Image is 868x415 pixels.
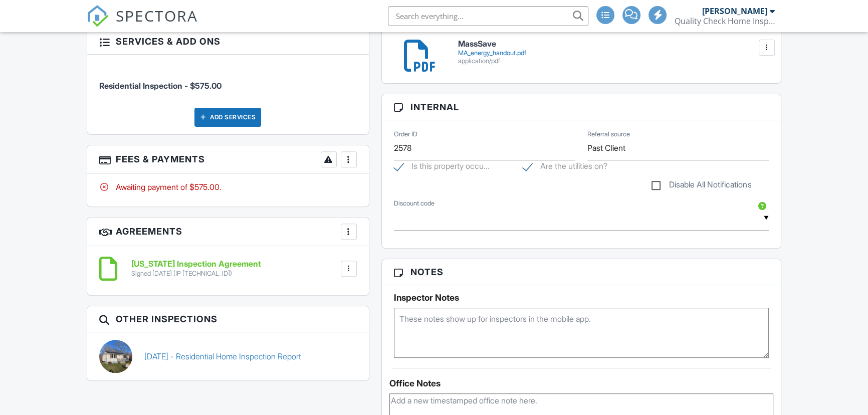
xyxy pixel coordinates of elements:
h6: MassSave [458,40,769,49]
a: SPECTORA [87,14,198,35]
a: MassSave MA_energy_handout.pdf application/pdf [458,40,769,65]
a: [DATE] - Residential Home Inspection Report [144,351,301,362]
h3: Agreements [87,218,368,246]
h5: Inspector Notes [394,293,769,303]
h3: Other Inspections [87,306,368,332]
label: Referral source [587,130,630,139]
h6: [US_STATE] Inspection Agreement [131,260,261,269]
div: [PERSON_NAME] [702,6,767,16]
label: Is this property occupied? [394,161,490,174]
label: Disable All Notifications [652,180,751,192]
div: Awaiting payment of $575.00. [99,181,356,192]
label: Discount code [394,199,435,208]
h3: Services & Add ons [87,29,368,55]
div: Add Services [194,108,261,127]
div: application/pdf [458,57,769,65]
div: MA_energy_handout.pdf [458,49,769,57]
label: Order ID [394,130,417,139]
input: Search everything... [388,6,588,26]
li: Service: Residential Inspection [99,62,356,99]
span: Residential Inspection - $575.00 [99,81,222,91]
img: The Best Home Inspection Software - Spectora [87,5,109,27]
a: [US_STATE] Inspection Agreement Signed [DATE] (IP [TECHNICAL_ID]) [131,260,261,277]
span: SPECTORA [116,5,198,26]
div: Quality Check Home Inspection [675,16,775,26]
div: Office Notes [389,378,773,388]
h3: Notes [382,259,781,285]
div: Signed [DATE] (IP [TECHNICAL_ID]) [131,270,261,278]
h3: Fees & Payments [87,145,368,174]
h3: Internal [382,94,781,120]
label: Are the utilities on? [523,161,607,174]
